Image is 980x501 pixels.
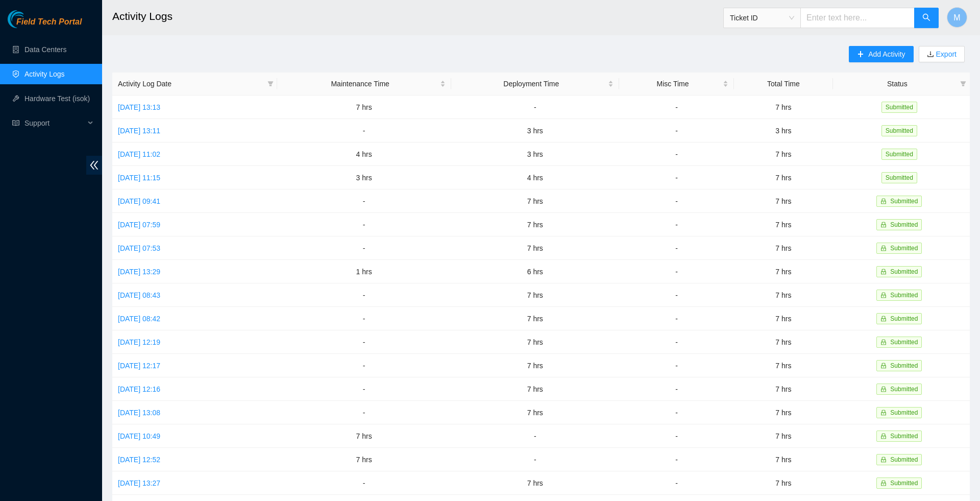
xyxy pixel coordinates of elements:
a: [DATE] 13:11 [118,127,160,135]
td: 7 hrs [734,283,832,307]
td: - [277,330,451,354]
span: lock [880,457,887,463]
td: 7 hrs [734,377,832,401]
td: 3 hrs [451,119,619,142]
span: filter [265,76,276,91]
span: lock [880,222,887,228]
span: lock [880,245,887,251]
td: - [277,236,451,260]
th: Total Time [734,73,832,96]
td: 4 hrs [277,142,451,166]
span: Submitted [881,102,917,113]
td: 7 hrs [734,307,832,330]
td: - [277,283,451,307]
span: lock [880,433,887,439]
td: 3 hrs [734,119,832,142]
td: - [277,354,451,377]
td: 3 hrs [277,166,451,189]
span: lock [880,480,887,486]
a: [DATE] 13:13 [118,103,160,111]
a: [DATE] 12:52 [118,456,160,464]
td: 7 hrs [734,471,832,495]
span: Submitted [881,149,917,160]
button: M [947,7,967,28]
span: plus [857,51,864,59]
button: search [914,8,939,28]
span: Submitted [890,386,918,393]
td: 1 hrs [277,260,451,283]
span: Submitted [890,480,918,487]
span: lock [880,316,887,322]
span: filter [958,76,968,91]
a: [DATE] 12:17 [118,362,160,370]
a: [DATE] 12:19 [118,338,160,346]
td: - [619,166,734,189]
td: 7 hrs [451,401,619,424]
td: - [619,377,734,401]
td: 7 hrs [451,330,619,354]
td: 7 hrs [734,448,832,471]
td: - [277,189,451,213]
td: 7 hrs [734,260,832,283]
span: download [927,51,934,59]
span: Support [24,113,85,133]
td: - [619,260,734,283]
td: 7 hrs [734,330,832,354]
span: double-left [86,156,102,175]
td: 7 hrs [451,283,619,307]
td: 7 hrs [734,189,832,213]
span: Submitted [890,245,918,252]
td: 7 hrs [451,189,619,213]
span: lock [880,410,887,416]
td: 7 hrs [277,96,451,119]
td: - [619,424,734,448]
td: - [451,96,619,119]
td: - [619,354,734,377]
button: downloadExport [919,46,965,62]
span: Field Tech Portal [16,17,82,27]
td: 7 hrs [734,166,832,189]
td: - [619,236,734,260]
span: read [12,120,19,127]
button: plusAdd Activity [849,46,913,62]
span: Ticket ID [730,10,794,26]
td: - [277,307,451,330]
span: Submitted [890,268,918,275]
a: [DATE] 07:53 [118,244,160,252]
span: Submitted [890,221,918,228]
td: - [619,283,734,307]
span: Submitted [890,456,918,463]
td: - [451,448,619,471]
span: lock [880,386,887,392]
span: M [953,11,960,24]
td: 7 hrs [451,307,619,330]
td: 7 hrs [734,142,832,166]
td: 7 hrs [734,424,832,448]
td: 7 hrs [734,236,832,260]
input: Enter text here... [800,8,915,28]
a: Akamai TechnologiesField Tech Portal [8,18,82,32]
span: Submitted [881,172,917,183]
td: 7 hrs [734,354,832,377]
span: Submitted [890,339,918,346]
td: - [619,330,734,354]
td: 7 hrs [451,236,619,260]
img: Akamai Technologies [8,10,52,28]
a: [DATE] 08:43 [118,291,160,299]
span: search [922,13,930,23]
span: Submitted [890,315,918,322]
span: Submitted [890,433,918,440]
td: 7 hrs [451,471,619,495]
td: 7 hrs [734,213,832,236]
td: 7 hrs [734,96,832,119]
td: - [619,119,734,142]
a: [DATE] 09:41 [118,197,160,205]
span: Submitted [890,362,918,369]
td: - [619,189,734,213]
td: 7 hrs [451,377,619,401]
td: - [619,96,734,119]
td: 7 hrs [734,401,832,424]
td: - [277,471,451,495]
span: filter [960,81,966,87]
a: [DATE] 08:42 [118,315,160,323]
